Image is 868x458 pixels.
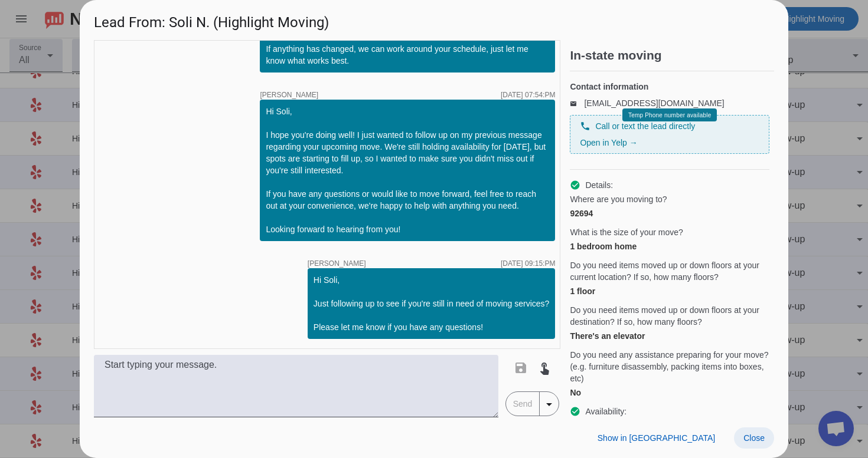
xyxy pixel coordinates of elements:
[570,285,769,297] div: 1 floor
[585,406,626,417] span: Availability:
[266,106,549,235] div: Hi Soli, I hope you're doing well! I just wanted to follow up on my previous message regarding yo...
[743,433,765,443] span: Close
[314,274,550,333] div: Hi Soli, Just following up to see if you're still in need of moving services? Please let me know ...
[595,120,695,132] span: Call or text the lead directly
[588,427,725,449] button: Show in [GEOGRAPHIC_DATA]
[570,240,769,252] div: 1 bedroom home
[570,259,769,283] span: Do you need items moved up or down floors at your current location? If so, how many floors?
[570,406,580,417] mat-icon: check_circle
[570,304,769,328] span: Do you need items moved up or down floors at your destination? If so, how many floors?
[570,50,774,61] h2: In-state moving
[580,138,637,147] a: Open in Yelp →
[570,349,769,384] span: Do you need any assistance preparing for your move? (e.g. furniture disassembly, packing items in...
[570,226,683,238] span: What is the size of your move?
[537,361,552,375] mat-icon: touch_app
[585,179,613,191] span: Details:
[570,387,769,398] div: No
[260,91,318,98] span: [PERSON_NAME]
[570,100,584,106] mat-icon: email
[570,330,769,342] div: There's an elevator
[570,193,667,205] span: Where are you moving to?
[584,98,724,108] a: [EMAIL_ADDRESS][DOMAIN_NAME]
[570,180,580,190] mat-icon: check_circle
[570,81,769,93] h4: Contact information
[501,91,555,98] div: [DATE] 07:54:PM
[734,427,774,449] button: Close
[308,260,366,267] span: [PERSON_NAME]
[580,121,590,131] mat-icon: phone
[542,397,556,411] mat-icon: arrow_drop_down
[598,433,715,443] span: Show in [GEOGRAPHIC_DATA]
[501,260,555,267] div: [DATE] 09:15:PM
[570,207,769,219] div: 92694
[628,112,711,118] span: Temp Phone number available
